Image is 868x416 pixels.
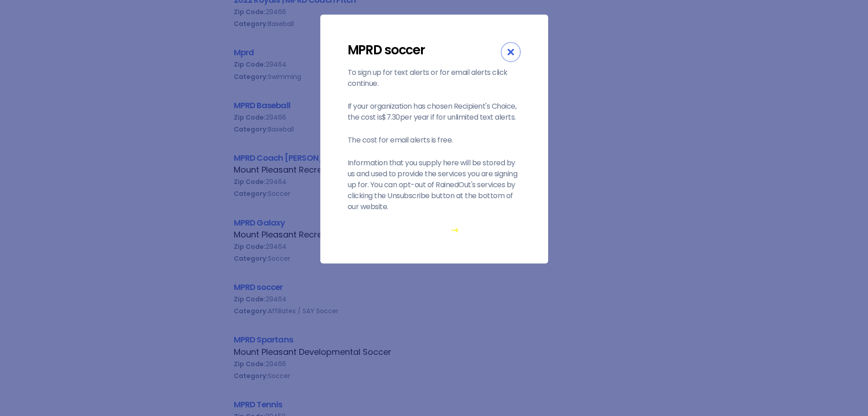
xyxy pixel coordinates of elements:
[348,158,521,212] p: Information that you supply here will be stored by us and used to provide the services you are si...
[348,135,521,146] p: The cost for email alerts is free.
[348,101,521,123] p: If your organization has chosen Recipient's Choice, the cost is $7.30 per year if for unlimited t...
[348,67,521,89] p: To sign up for text alerts or for email alerts click continue.
[348,224,521,236] span: Continue
[501,42,521,62] div: Close
[348,42,501,58] div: MPRD soccer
